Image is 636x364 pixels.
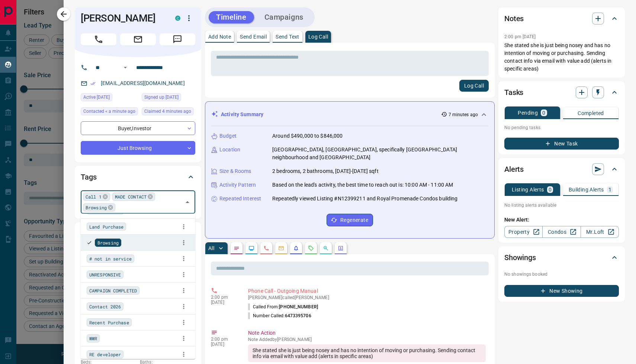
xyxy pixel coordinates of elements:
span: Browsing [97,239,119,246]
p: Building Alerts [569,187,604,192]
p: 1 [608,187,611,192]
p: Size & Rooms [219,167,251,175]
div: She stated she is just being nosey and has no intention of moving or purchasing. Sending contact ... [248,344,486,362]
button: Open [121,63,130,72]
svg: Requests [308,245,314,251]
div: Notes [504,10,619,27]
svg: Lead Browsing Activity [248,245,254,251]
span: Email [120,33,156,45]
div: Sat Nov 26 2016 [142,93,195,104]
p: No pending tasks [504,122,619,133]
span: RE developer [89,351,121,358]
span: 6473395706 [285,313,311,318]
span: [PHONE_NUMBER] [279,304,318,309]
span: Call 1 [86,193,102,200]
p: 2:00 pm [211,295,237,300]
a: Property [504,226,543,238]
svg: Email Verified [90,81,96,86]
p: Send Text [276,34,299,39]
p: 7 minutes ago [449,111,478,118]
span: Contact 2026 [89,303,121,310]
div: Tasks [504,83,619,101]
p: Note Added by [PERSON_NAME] [248,337,486,342]
span: # not in service [89,255,132,262]
div: Browsing [83,203,115,211]
p: 2:00 pm [211,337,237,342]
p: No showings booked [504,271,619,278]
div: Mon Oct 13 2025 [81,93,138,104]
span: Land Purchase [89,223,123,230]
p: [PERSON_NAME] called [PERSON_NAME] [248,295,486,300]
span: Recent Purchase [89,319,129,326]
div: condos.ca [175,16,180,21]
div: Tags [81,168,195,186]
svg: Notes [234,245,240,251]
p: Number Called: [248,312,311,319]
a: Condos [542,226,581,238]
span: MADE CONTACT [115,193,147,200]
p: 2:00 pm [DATE] [504,34,536,39]
p: 2 bedrooms, 2 bathrooms, [DATE]-[DATE] sqft [272,167,379,175]
p: Completed [578,111,604,116]
p: Listing Alerts [512,187,544,192]
h2: Tasks [504,86,523,98]
svg: Opportunities [323,245,329,251]
p: Pending [518,110,538,115]
span: CAMPAIGN COMPLETED [89,287,137,294]
p: Based on the lead's activity, the best time to reach out is: 10:00 AM - 11:00 AM [272,181,453,189]
p: Repeated Interest [219,195,261,203]
p: Activity Pattern [219,181,256,189]
p: Location [219,146,240,154]
p: All [208,246,214,251]
h2: Alerts [504,163,524,175]
span: Browsing [86,204,107,211]
a: Mr.Loft [581,226,619,238]
p: Around $490,000 to $846,000 [272,132,343,140]
span: Contacted < a minute ago [83,108,135,115]
div: Showings [504,249,619,266]
div: Just Browsing [81,141,195,155]
p: Phone Call - Outgoing Manual [248,287,486,295]
h2: Tags [81,171,96,183]
span: Signed up [DATE] [144,94,179,101]
div: Call 1 [83,193,110,201]
h2: Showings [504,252,536,263]
button: Campaigns [257,11,311,23]
span: Call [81,33,116,45]
span: Active [DATE] [83,94,110,101]
p: [DATE] [211,300,237,305]
p: Note Action [248,329,486,337]
p: New Alert: [504,216,619,224]
div: MADE CONTACT [112,193,155,201]
button: New Showing [504,285,619,297]
div: Alerts [504,160,619,178]
p: Repeatedly viewed Listing #N12399211 and Royal Promenade Condos building [272,195,457,203]
p: Log Call [308,34,328,39]
svg: Emails [278,245,284,251]
div: Tue Oct 14 2025 [81,107,138,118]
h1: [PERSON_NAME] [81,12,164,24]
button: New Task [504,138,619,150]
p: Add Note [208,34,231,39]
div: Activity Summary7 minutes ago [211,108,488,121]
p: 0 [549,187,552,192]
p: Called From: [248,304,318,310]
p: Send Email [240,34,267,39]
a: [EMAIL_ADDRESS][DOMAIN_NAME] [101,80,185,86]
span: UNRESPONSIVE [89,271,121,278]
p: She stated she is just being nosey and has no intention of moving or purchasing. Sending contact ... [504,42,619,73]
span: Claimed 4 minutes ago [144,108,191,115]
p: [DATE] [211,342,237,347]
svg: Agent Actions [338,245,344,251]
button: Close [182,197,193,207]
p: No listing alerts available [504,202,619,209]
p: Budget [219,132,237,140]
p: Activity Summary [221,111,263,118]
span: WWR [89,335,97,342]
button: Timeline [209,11,254,23]
h2: Notes [504,13,524,24]
svg: Listing Alerts [293,245,299,251]
button: Log Call [459,80,489,92]
p: 0 [542,110,545,115]
p: [GEOGRAPHIC_DATA], [GEOGRAPHIC_DATA], specifically [GEOGRAPHIC_DATA] neighbourhood and [GEOGRAPHI... [272,146,488,161]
